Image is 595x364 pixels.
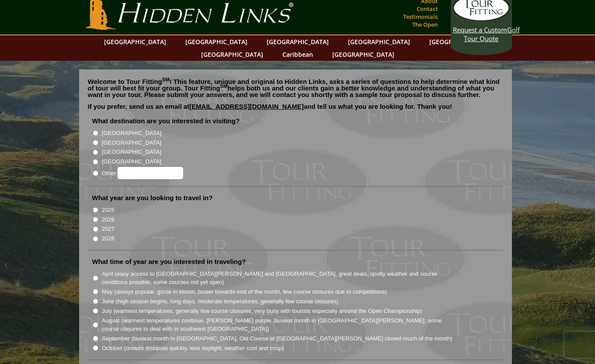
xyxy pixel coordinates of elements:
[401,10,440,23] a: Testimonials
[425,35,496,48] a: [GEOGRAPHIC_DATA]
[92,117,240,125] label: What destination are you interested in visiting?
[197,48,268,61] a: [GEOGRAPHIC_DATA]
[102,206,115,215] label: 2025
[262,35,333,48] a: [GEOGRAPHIC_DATA]
[102,270,453,287] label: April (easy access to [GEOGRAPHIC_DATA][PERSON_NAME] and [GEOGRAPHIC_DATA], great deals, spotty w...
[102,157,161,166] label: [GEOGRAPHIC_DATA]
[102,316,453,333] label: August (warmest temperatures continue, [PERSON_NAME] purple, busiest month in [GEOGRAPHIC_DATA][P...
[102,215,115,224] label: 2026
[100,35,170,48] a: [GEOGRAPHIC_DATA]
[102,139,161,147] label: [GEOGRAPHIC_DATA]
[189,103,304,110] a: [EMAIL_ADDRESS][DOMAIN_NAME]
[220,83,228,89] sup: SM
[102,148,161,156] label: [GEOGRAPHIC_DATA]
[102,129,161,138] label: [GEOGRAPHIC_DATA]
[181,35,252,48] a: [GEOGRAPHIC_DATA]
[414,3,440,15] a: Contact
[92,257,246,266] label: What time of year are you interested in traveling?
[453,25,507,34] span: Request a Custom
[102,334,452,343] label: September (busiest month in [GEOGRAPHIC_DATA], Old Course at [GEOGRAPHIC_DATA][PERSON_NAME] close...
[102,307,422,315] label: July (warmest temperatures, generally few course closures, very busy with tourists especially aro...
[118,167,183,179] input: Other:
[102,297,338,306] label: June (high season begins, long days, moderate temperatures, generally few course closures)
[410,18,440,31] a: The Open
[102,167,183,179] label: Other:
[102,234,115,243] label: 2028
[88,78,503,98] p: Welcome to Tour Fitting ! This feature, unique and original to Hidden Links, asks a series of que...
[88,103,503,116] p: If you prefer, send us an email at and tell us what you are looking for. Thank you!
[162,77,170,82] sup: SM
[278,48,317,61] a: Caribbean
[328,48,399,61] a: [GEOGRAPHIC_DATA]
[102,344,284,353] label: October (crowds dissipate quickly, less daylight, weather cool and crisp)
[344,35,414,48] a: [GEOGRAPHIC_DATA]
[102,288,387,296] label: May (always popular, gorse in bloom, busier towards end of the month, few course closures due to ...
[92,194,213,202] label: What year are you looking to travel in?
[102,225,115,233] label: 2027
